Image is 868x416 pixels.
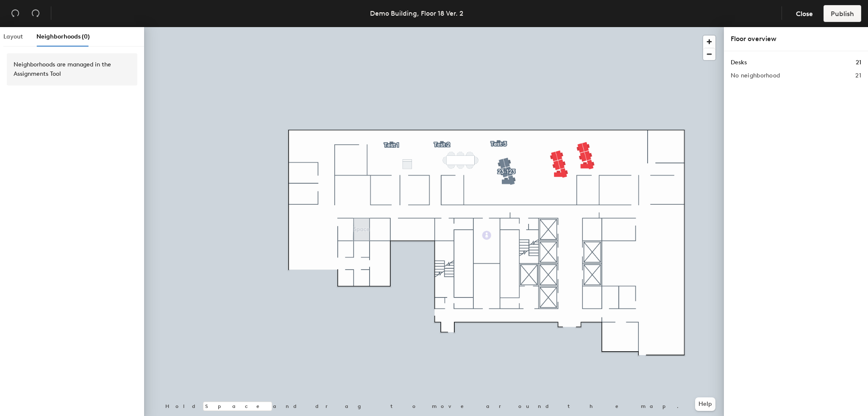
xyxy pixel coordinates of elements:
h2: No neighborhood [731,72,780,79]
h1: 21 [856,58,861,67]
h1: Desks [731,58,747,67]
button: Help [695,397,715,411]
div: Floor overview [731,34,861,44]
button: Undo (⌘ + Z) [7,5,24,22]
h2: 21 [855,72,861,79]
div: Demo Building, Floor 18 Ver. 2 [370,8,463,19]
button: Publish [823,5,861,22]
span: Layout [3,33,23,40]
span: Close [796,10,813,18]
button: Close [789,5,820,22]
span: Neighborhoods (0) [36,33,90,40]
button: Redo (⌘ + ⇧ + Z) [27,5,44,22]
span: undo [11,9,19,17]
div: Neighborhoods are managed in the Assignments Tool [14,60,131,79]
